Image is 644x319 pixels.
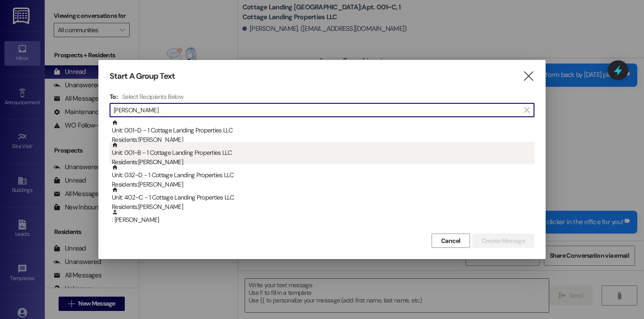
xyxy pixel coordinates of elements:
[110,164,534,187] div: Unit: 032~D - 1 Cottage Landing Properties LLCResidents:[PERSON_NAME]
[114,104,520,116] input: Search for any contact or apartment
[112,164,534,190] div: Unit: 032~D - 1 Cottage Landing Properties LLC
[110,142,534,164] div: Unit: 001~B - 1 Cottage Landing Properties LLCResidents:[PERSON_NAME]
[110,71,175,81] h3: Start A Group Text
[112,209,534,225] div: : [PERSON_NAME]
[122,93,183,101] h4: Select Recipients Below
[524,106,529,114] i: 
[110,209,534,231] div: : [PERSON_NAME]
[520,103,534,117] button: Clear text
[112,119,534,145] div: Unit: 001~D - 1 Cottage Landing Properties LLC
[482,236,525,246] span: Create Message
[441,236,461,246] span: Cancel
[110,187,534,209] div: Unit: 402~C - 1 Cottage Landing Properties LLCResidents:[PERSON_NAME]
[110,93,118,101] h3: To:
[522,72,534,81] i: 
[112,142,534,167] div: Unit: 001~B - 1 Cottage Landing Properties LLC
[110,119,534,142] div: Unit: 001~D - 1 Cottage Landing Properties LLCResidents:[PERSON_NAME]
[112,187,534,212] div: Unit: 402~C - 1 Cottage Landing Properties LLC
[432,234,470,248] button: Cancel
[472,234,534,248] button: Create Message
[112,180,534,189] div: Residents: [PERSON_NAME]
[112,135,534,145] div: Residents: [PERSON_NAME]
[112,202,534,212] div: Residents: [PERSON_NAME]
[112,157,534,167] div: Residents: [PERSON_NAME]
